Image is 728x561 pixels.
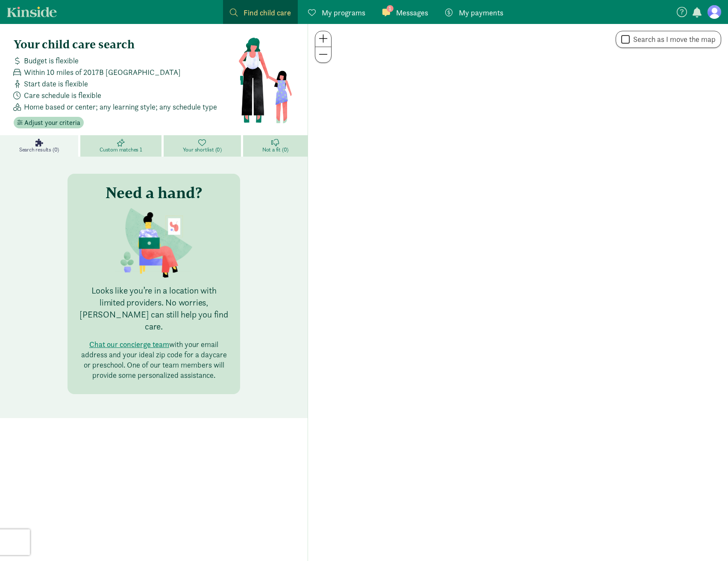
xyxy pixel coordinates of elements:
span: Home based or center; any learning style; any schedule type [24,101,217,113]
span: 1 [387,5,393,12]
label: Search as I move the map [630,34,716,45]
p: Looks like you’re in a location with limited providers. No worries, [PERSON_NAME] can still help ... [78,285,230,332]
span: Messages [396,7,428,18]
a: Custom matches 1 [80,135,164,157]
span: Not a fit (0) [262,146,288,153]
button: Chat our concierge team [89,339,169,350]
span: Custom matches 1 [100,146,142,153]
span: Within 10 miles of 2017B [GEOGRAPHIC_DATA] [24,66,181,78]
span: Adjust your criteria [24,118,80,128]
span: Find child care [244,7,291,18]
span: My programs [322,7,365,18]
h4: Your child care search [14,38,238,51]
a: Not a fit (0) [243,135,308,157]
span: Search results (0) [19,146,59,153]
span: Start date is flexible [24,78,88,89]
a: Kinside [7,6,57,17]
h3: Need a hand? [106,184,202,201]
span: My payments [459,7,503,18]
span: Your shortlist (0) [183,146,222,153]
span: Care schedule is flexible [24,89,101,101]
span: Budget is flexible [24,55,79,66]
button: Adjust your criteria [14,117,84,129]
p: with your email address and your ideal zip code for a daycare or preschool. One of our team membe... [78,339,230,380]
a: Your shortlist (0) [164,135,243,157]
